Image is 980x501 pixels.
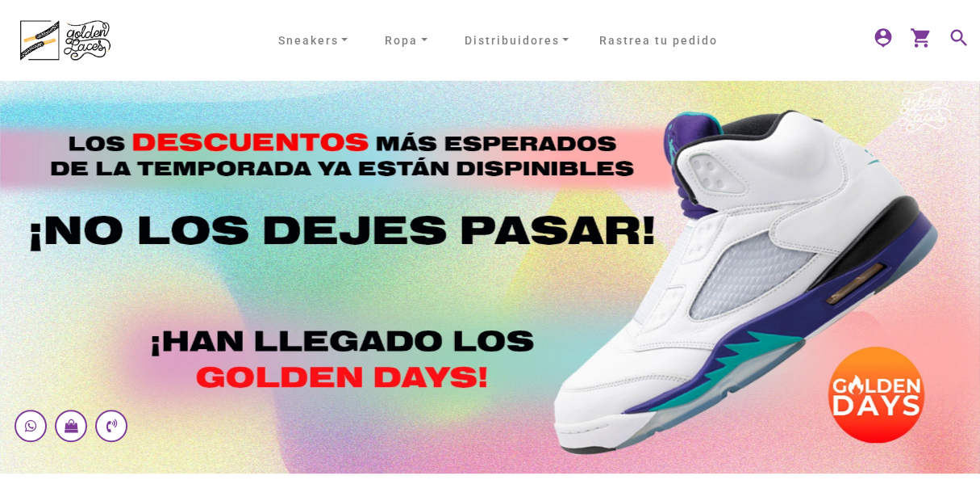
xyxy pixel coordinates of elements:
[948,27,967,46] mat-icon: search
[271,28,354,53] a: Sneakers
[587,32,730,49] a: Rastrea tu pedido
[13,16,118,65] a: logo
[378,28,434,53] a: Ropa
[872,27,891,46] mat-icon: person_pin
[13,10,118,70] img: logo
[458,28,576,53] a: Distribuidores
[910,27,929,46] mat-icon: shopping_cart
